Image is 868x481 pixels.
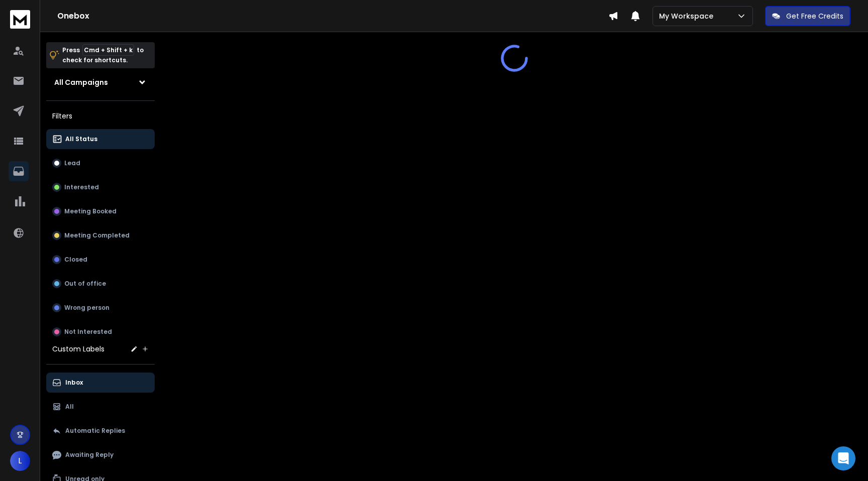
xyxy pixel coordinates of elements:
[46,421,155,441] button: Automatic Replies
[46,72,155,92] button: All Campaigns
[10,10,30,29] img: logo
[46,109,155,123] h3: Filters
[46,445,155,465] button: Awaiting Reply
[46,373,155,393] button: Inbox
[52,344,104,354] h3: Custom Labels
[46,177,155,197] button: Interested
[46,274,155,294] button: Out of office
[765,6,850,26] button: Get Free Credits
[64,231,130,239] p: Meeting Completed
[46,129,155,149] button: All Status
[46,153,155,173] button: Lead
[64,183,99,191] p: Interested
[10,451,30,471] button: L
[46,397,155,417] button: All
[65,135,97,143] p: All Status
[46,201,155,221] button: Meeting Booked
[786,11,843,21] p: Get Free Credits
[82,44,134,56] span: Cmd + Shift + k
[46,322,155,342] button: Not Interested
[46,225,155,246] button: Meeting Completed
[65,379,83,387] p: Inbox
[64,328,112,336] p: Not Interested
[65,403,74,411] p: All
[831,446,855,470] div: Open Intercom Messenger
[46,250,155,270] button: Closed
[65,427,125,435] p: Automatic Replies
[65,451,114,459] p: Awaiting Reply
[62,45,144,65] p: Press to check for shortcuts.
[57,10,608,22] h1: Onebox
[64,159,80,167] p: Lead
[64,207,117,215] p: Meeting Booked
[64,256,87,264] p: Closed
[64,280,106,288] p: Out of office
[64,304,110,312] p: Wrong person
[659,11,717,21] p: My Workspace
[46,298,155,318] button: Wrong person
[54,77,108,87] h1: All Campaigns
